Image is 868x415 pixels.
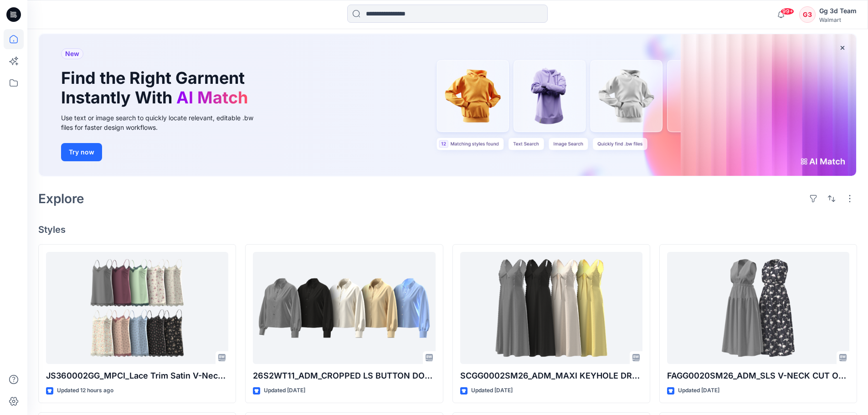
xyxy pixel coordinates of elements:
[253,252,435,364] a: 26S2WT11_ADM_CROPPED LS BUTTON DOWN
[57,386,113,395] p: Updated 12 hours ago
[678,386,719,395] p: Updated [DATE]
[46,252,228,364] a: JS360002GG_MPCI_Lace Trim Satin V-Neck Strappy Dress
[38,191,84,206] h2: Explore
[176,87,248,108] span: AI Match
[61,143,102,161] button: Try now
[61,68,252,108] h1: Find the Right Garment Instantly With
[799,6,816,23] div: G3
[264,386,305,395] p: Updated [DATE]
[46,369,228,382] p: JS360002GG_MPCI_Lace Trim Satin V-Neck Strappy Dress
[781,8,794,15] span: 99+
[667,369,849,382] p: FAGG0020SM26_ADM_SLS V-NECK CUT OUT MAXI DRESS
[65,48,79,59] span: New
[819,16,857,23] div: Walmart
[471,386,513,395] p: Updated [DATE]
[460,252,642,364] a: SCGG0002SM26_ADM_MAXI KEYHOLE DRESS
[61,113,266,132] div: Use text or image search to quickly locate relevant, editable .bw files for faster design workflows.
[460,369,642,382] p: SCGG0002SM26_ADM_MAXI KEYHOLE DRESS
[819,5,857,16] div: Gg 3d Team
[667,252,849,364] a: FAGG0020SM26_ADM_SLS V-NECK CUT OUT MAXI DRESS
[38,224,857,235] h4: Styles
[253,369,435,382] p: 26S2WT11_ADM_CROPPED LS BUTTON DOWN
